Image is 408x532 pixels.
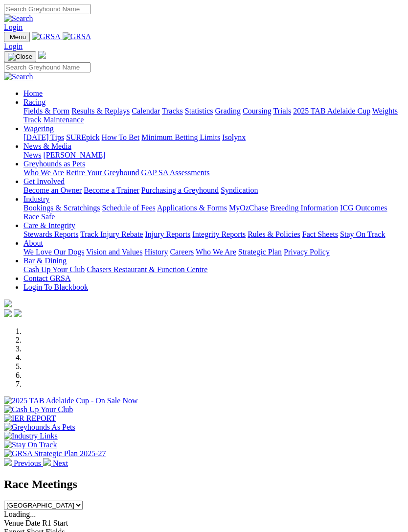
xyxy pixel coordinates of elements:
[4,414,56,423] img: IER REPORT
[23,168,404,177] div: Greyhounds as Pets
[23,89,43,97] a: Home
[185,107,213,115] a: Statistics
[157,204,227,212] a: Applications & Forms
[284,248,330,256] a: Privacy Policy
[23,248,404,256] div: About
[87,265,207,274] a: Chasers Restaurant & Function Centre
[4,478,404,491] h2: Race Meetings
[4,458,12,466] img: chevron-left-pager-white.svg
[25,519,40,527] span: Date
[43,459,68,467] a: Next
[4,300,12,307] img: logo-grsa-white.png
[144,248,168,256] a: History
[145,230,190,238] a: Injury Reports
[23,142,71,150] a: News & Media
[4,440,57,449] img: Stay On Track
[222,133,246,141] a: Isolynx
[86,248,142,256] a: Vision and Values
[132,107,160,115] a: Calendar
[14,459,41,467] span: Previous
[71,107,130,115] a: Results & Replays
[23,265,404,274] div: Bar & Dining
[66,133,99,141] a: SUREpick
[215,107,241,115] a: Grading
[10,33,26,41] span: Menu
[23,133,64,141] a: [DATE] Tips
[23,239,43,247] a: About
[273,107,291,115] a: Trials
[23,274,70,282] a: Contact GRSA
[4,432,58,440] img: Industry Links
[23,186,404,195] div: Get Involved
[141,133,220,141] a: Minimum Betting Limits
[8,53,32,61] img: Close
[63,32,91,41] img: GRSA
[14,309,22,317] img: twitter.svg
[23,195,49,203] a: Industry
[170,248,194,256] a: Careers
[43,151,105,159] a: [PERSON_NAME]
[66,168,139,177] a: Retire Your Greyhound
[23,186,82,194] a: Become an Owner
[23,168,64,177] a: Who We Are
[248,230,300,238] a: Rules & Policies
[23,230,78,238] a: Stewards Reports
[141,186,219,194] a: Purchasing a Greyhound
[221,186,258,194] a: Syndication
[4,72,33,81] img: Search
[84,186,139,194] a: Become a Trainer
[23,124,54,133] a: Wagering
[192,230,246,238] a: Integrity Reports
[372,107,398,115] a: Weights
[23,204,100,212] a: Bookings & Scratchings
[4,423,75,432] img: Greyhounds As Pets
[38,51,46,59] img: logo-grsa-white.png
[32,32,61,41] img: GRSA
[340,230,385,238] a: Stay On Track
[4,14,33,23] img: Search
[270,204,338,212] a: Breeding Information
[4,23,23,31] a: Login
[23,256,67,265] a: Bar & Dining
[23,177,65,185] a: Get Involved
[23,116,84,124] a: Track Maintenance
[102,204,155,212] a: Schedule of Fees
[238,248,282,256] a: Strategic Plan
[23,107,404,124] div: Racing
[23,160,85,168] a: Greyhounds as Pets
[23,133,404,142] div: Wagering
[42,519,68,527] span: R1 Start
[4,405,73,414] img: Cash Up Your Club
[23,221,75,230] a: Care & Integrity
[4,51,36,62] button: Toggle navigation
[43,458,51,466] img: chevron-right-pager-white.svg
[4,396,138,405] img: 2025 TAB Adelaide Cup - On Sale Now
[162,107,183,115] a: Tracks
[23,151,404,160] div: News & Media
[53,459,68,467] span: Next
[23,204,404,221] div: Industry
[23,230,404,239] div: Care & Integrity
[243,107,272,115] a: Coursing
[293,107,370,115] a: 2025 TAB Adelaide Cup
[141,168,210,177] a: GAP SA Assessments
[23,248,84,256] a: We Love Our Dogs
[4,510,36,518] span: Loading...
[4,309,12,317] img: facebook.svg
[23,107,69,115] a: Fields & Form
[4,519,23,527] span: Venue
[23,265,85,274] a: Cash Up Your Club
[80,230,143,238] a: Track Injury Rebate
[4,42,23,50] a: Login
[302,230,338,238] a: Fact Sheets
[23,283,88,291] a: Login To Blackbook
[229,204,268,212] a: MyOzChase
[4,459,43,467] a: Previous
[4,62,91,72] input: Search
[340,204,387,212] a: ICG Outcomes
[23,212,55,221] a: Race Safe
[23,151,41,159] a: News
[196,248,236,256] a: Who We Are
[102,133,140,141] a: How To Bet
[4,449,106,458] img: GRSA Strategic Plan 2025-27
